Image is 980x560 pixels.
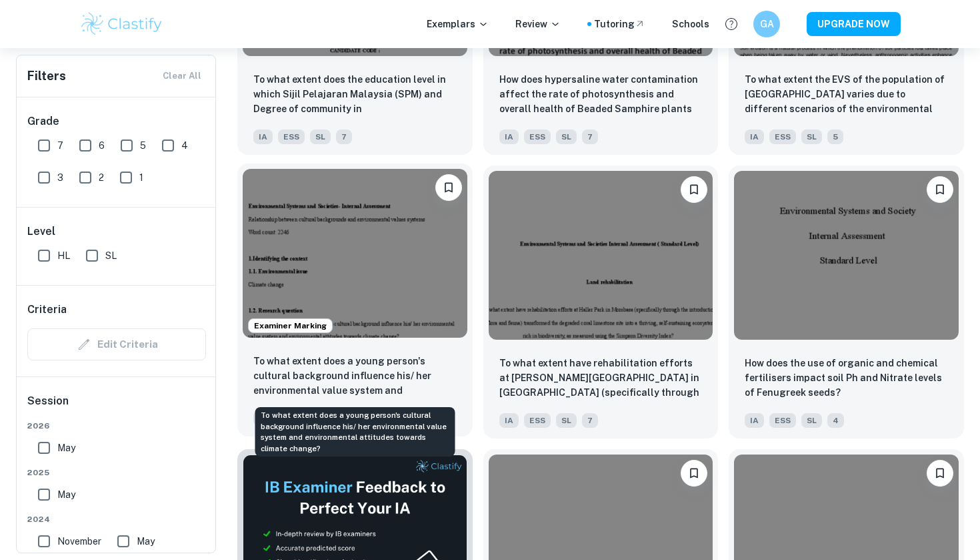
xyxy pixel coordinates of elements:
[582,129,598,144] span: 7
[524,413,551,428] span: ESS
[57,248,70,263] span: HL
[720,13,743,35] button: Help and Feedback
[582,413,598,428] span: 7
[57,534,101,549] span: November
[27,113,206,129] h6: Grade
[27,513,206,525] span: 2024
[745,129,764,144] span: IA
[27,67,66,85] h6: Filters
[435,174,462,201] button: Bookmark
[278,129,305,144] span: ESS
[672,17,709,31] a: Schools
[745,413,764,428] span: IA
[181,138,188,153] span: 4
[827,413,844,428] span: 4
[99,170,104,185] span: 2
[310,129,331,144] span: SL
[243,169,467,337] img: ESS IA example thumbnail: To what extent does a young person's cul
[594,17,645,31] a: Tutoring
[681,176,707,203] button: Bookmark
[807,12,901,36] button: UPGRADE NOW
[27,328,206,360] div: Criteria filters are unavailable when searching by topic
[745,72,948,117] p: To what extent the EVS of the population of Huamanga varies due to different scenarios of the env...
[769,413,796,428] span: ESS
[139,170,143,185] span: 1
[759,17,775,31] h6: GA
[556,129,577,144] span: SL
[57,170,63,185] span: 3
[515,17,561,31] p: Review
[253,354,457,399] p: To what extent does a young person's cultural background influence his/ her environmental value s...
[253,72,457,117] p: To what extent does the education level in which Sijil Pelajaran Malaysia (SPM) and Degree of com...
[427,17,489,31] p: Exemplars
[99,138,105,153] span: 6
[27,393,206,420] h6: Session
[524,129,551,144] span: ESS
[57,487,75,502] span: May
[745,356,948,400] p: How does the use of organic and chemical fertilisers impact soil Ph and Nitrate levels of Fenugre...
[27,420,206,432] span: 2026
[499,356,703,401] p: To what extent have rehabilitation efforts at Haller Park in Mombasa (specifically through the in...
[734,171,959,339] img: ESS IA example thumbnail: How does the use of organic and chemica
[57,138,63,153] span: 7
[827,129,843,144] span: 5
[556,413,577,428] span: SL
[681,460,707,487] button: Bookmark
[79,11,164,37] img: Clastify logo
[140,138,146,153] span: 5
[769,129,796,144] span: ESS
[27,467,206,479] span: 2025
[336,129,352,144] span: 7
[27,224,206,240] h6: Level
[57,441,75,455] span: May
[253,129,273,144] span: IA
[105,248,117,263] span: SL
[801,129,822,144] span: SL
[237,166,473,438] a: Examiner MarkingBookmarkTo what extent does a young person's cultural background influence his/ h...
[729,166,964,438] a: Bookmark How does the use of organic and chemical fertilisers impact soil Ph and Nitrate levels o...
[927,176,953,203] button: Bookmark
[137,534,155,549] span: May
[499,72,703,117] p: How does hypersaline water contamination affect the rate of photosynthesis and overall health of ...
[801,413,822,428] span: SL
[483,166,719,438] a: BookmarkTo what extent have rehabilitation efforts at Haller Park in Mombasa (specifically throug...
[499,129,519,144] span: IA
[753,11,780,37] button: GA
[499,413,519,428] span: IA
[927,460,953,487] button: Bookmark
[255,407,455,457] div: To what extent does a young person's cultural background influence his/ her environmental value s...
[249,320,332,332] span: Examiner Marking
[489,171,713,339] img: ESS IA example thumbnail: To what extent have rehabilitation effor
[27,302,67,318] h6: Criteria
